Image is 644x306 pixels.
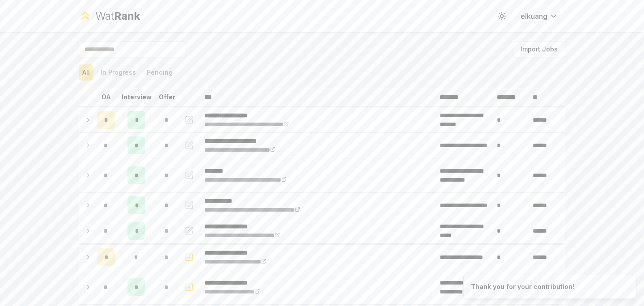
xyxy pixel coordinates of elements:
[95,9,140,23] div: Wat
[97,64,140,81] button: In Progress
[521,11,547,21] span: elkuang
[513,8,565,24] button: elkuang
[513,41,565,57] button: Import Jobs
[114,9,140,22] span: Rank
[79,64,93,81] button: All
[102,93,111,102] p: OA
[471,282,574,291] div: Thank you for your contribution!
[122,93,152,102] p: Interview
[143,64,176,81] button: Pending
[159,93,175,102] p: Offer
[79,9,140,23] a: WatRank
